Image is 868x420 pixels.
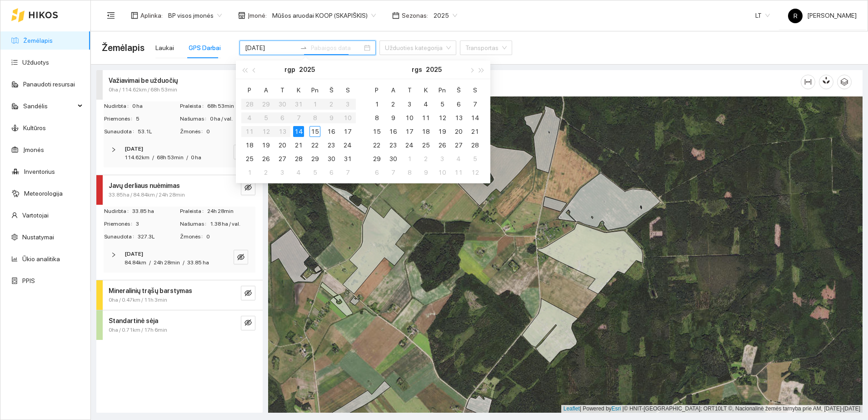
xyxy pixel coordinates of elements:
strong: [DATE] [125,146,143,152]
td: 2025-09-05 [434,97,450,111]
span: to [300,44,307,51]
div: 2 [260,167,271,178]
a: Vartotojai [22,212,49,219]
span: / [183,259,185,266]
th: A [258,83,274,97]
span: calendar [392,12,399,19]
div: 6 [371,167,382,178]
span: Sezonas : [402,10,428,20]
td: 2025-09-24 [401,138,418,152]
span: 24h 28min [154,259,180,266]
span: 0ha / 0.71km / 17h 6min [109,326,167,334]
button: menu-fold [102,6,120,25]
td: 2025-08-16 [323,125,339,138]
div: 18 [244,140,255,151]
div: Žemėlapis [279,69,801,95]
div: | Powered by © HNIT-[GEOGRAPHIC_DATA]; ORT10LT ©, Nacionalinė žemės tarnyba prie AM, [DATE]-[DATE] [561,405,863,413]
div: 3 [277,167,288,178]
td: 2025-09-08 [369,111,385,125]
td: 2025-10-04 [450,152,467,166]
td: 2025-08-20 [274,138,290,152]
td: 2025-09-02 [258,166,274,179]
td: 2025-08-15 [307,125,323,138]
span: 0 ha / val. [210,115,255,123]
a: Panaudoti resursai [23,81,75,88]
th: Š [323,83,339,97]
a: Įmonės [23,146,44,153]
span: 68h 53min [207,102,255,111]
div: 1 [244,167,255,178]
span: 0ha / 114.62km / 68h 53min [109,86,177,94]
span: R [793,9,798,23]
button: eye-invisible [241,286,255,300]
td: 2025-10-07 [385,166,401,179]
div: 1 [404,153,415,164]
td: 2025-09-05 [307,166,323,179]
td: 2025-09-19 [434,125,450,138]
td: 2025-09-29 [369,152,385,166]
span: right [111,252,116,258]
td: 2025-10-02 [418,152,434,166]
td: 2025-09-10 [401,111,418,125]
span: 33.85ha / 84.84km / 24h 28min [109,191,185,199]
td: 2025-09-27 [450,138,467,152]
span: 33.85 ha [132,207,179,216]
div: [DATE]114.62km/68h 53min/0 haeye-invisible [104,139,255,167]
div: 18 [420,126,431,137]
strong: [DATE] [125,251,143,257]
div: 9 [420,167,431,178]
div: 16 [388,126,399,137]
div: 16 [326,126,337,137]
td: 2025-09-25 [418,138,434,152]
div: 29 [309,153,320,164]
div: 30 [388,153,399,164]
div: 22 [309,140,320,151]
button: 2025 [426,61,442,79]
div: 5 [469,153,480,164]
div: 20 [453,126,464,137]
span: 33.85 ha [187,259,209,266]
div: Standartinė sėja0ha / 0.71km / 17h 6mineye-invisible [96,310,263,340]
td: 2025-09-06 [450,97,467,111]
div: 17 [404,126,415,137]
a: Žemėlapis [23,37,53,44]
td: 2025-09-13 [450,111,467,125]
div: 2 [420,153,431,164]
span: | [623,405,624,412]
span: Praleista [180,102,207,111]
td: 2025-09-28 [467,138,483,152]
td: 2025-08-25 [241,152,258,166]
div: 3 [437,153,448,164]
td: 2025-08-21 [290,138,307,152]
td: 2025-09-12 [434,111,450,125]
td: 2025-08-23 [323,138,339,152]
span: Mūšos aruodai KOOP (SKAPIŠKIS) [272,9,376,22]
span: shop [238,12,245,19]
td: 2025-10-03 [434,152,450,166]
div: 19 [260,140,271,151]
span: 3 [136,220,179,228]
span: 0 ha [132,102,179,111]
div: [DATE]84.84km/24h 28min/33.85 haeye-invisible [104,244,255,273]
td: 2025-08-26 [258,152,274,166]
span: Sunaudota [104,233,138,241]
td: 2025-08-30 [323,152,339,166]
div: 4 [293,167,304,178]
th: T [401,83,418,97]
div: GPS Darbai [189,43,221,53]
div: 11 [420,112,431,123]
td: 2025-09-03 [274,166,290,179]
td: 2025-08-31 [339,152,356,166]
span: layout [131,12,138,19]
td: 2025-09-23 [385,138,401,152]
span: Našumas [180,115,210,123]
span: 2025 [434,9,457,22]
span: 0 ha [191,154,201,161]
td: 2025-08-27 [274,152,290,166]
th: P [369,83,385,97]
span: Sunaudota [104,127,138,136]
div: 30 [326,153,337,164]
div: 7 [388,167,399,178]
td: 2025-09-18 [418,125,434,138]
td: 2025-08-22 [307,138,323,152]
